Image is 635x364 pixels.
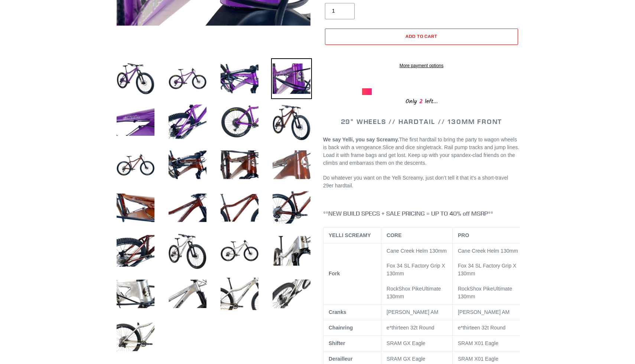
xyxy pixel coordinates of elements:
[219,187,260,228] img: Load image into Gallery viewer, YELLI SCREAMY - Complete Bike
[458,247,521,255] p: Cane Creek Helm 130mm
[219,273,260,314] img: Load image into Gallery viewer, YELLI SCREAMY - Complete Bike
[387,309,438,315] span: [PERSON_NAME] AM
[219,230,260,271] img: Load image into Gallery viewer, YELLI SCREAMY - Complete Bike
[271,58,312,99] img: Load image into Gallery viewer, YELLI SCREAMY - Complete Bike
[325,29,518,45] button: Add to cart
[271,187,312,228] img: Load image into Gallery viewer, YELLI SCREAMY - Complete Bike
[115,317,156,357] img: Load image into Gallery viewer, YELLI SCREAMY - Complete Bike
[167,230,208,271] img: Load image into Gallery viewer, YELLI SCREAMY - Complete Bike
[387,356,390,362] span: S
[271,101,312,142] img: Load image into Gallery viewer, YELLI SCREAMY - Complete Bike
[387,262,447,278] p: Fox 34 SL Factory Grip X 130mm
[115,230,156,271] img: Load image into Gallery viewer, YELLI SCREAMY - Complete Bike
[219,101,260,142] img: Load image into Gallery viewer, YELLI SCREAMY - Complete Bike
[271,144,312,185] img: Load image into Gallery viewer, YELLI SCREAMY - Complete Bike
[323,137,399,142] b: We say Yelli, you say Screamy.
[271,230,312,271] img: Load image into Gallery viewer, YELLI SCREAMY - Complete Bike
[323,136,520,167] p: Slice and dice singletrack. Rail pump tracks and jump lines. Load it with frame bags and get lost...
[329,232,371,238] b: YELLI SCREAMY
[387,286,422,292] span: RockShox Pike
[323,210,520,217] h4: **NEW BUILD SPECS + SALE PRICING = UP TO 40% off MSRP**
[387,247,447,255] p: Cane Creek Helm 130mm
[115,58,156,99] img: Load image into Gallery viewer, YELLI SCREAMY - Complete Bike
[362,95,481,106] div: Only left...
[167,187,208,228] img: Load image into Gallery viewer, YELLI SCREAMY - Complete Bike
[219,58,260,99] img: Load image into Gallery viewer, YELLI SCREAMY - Complete Bike
[329,356,353,362] b: Derailleur
[219,144,260,185] img: Load image into Gallery viewer, YELLI SCREAMY - Complete Bike
[115,101,156,142] img: Load image into Gallery viewer, YELLI SCREAMY - Complete Bike
[458,325,505,331] span: e*thirteen 32t Round
[167,101,208,142] img: Load image into Gallery viewer, YELLI SCREAMY - Complete Bike
[329,309,346,315] b: Cranks
[458,286,493,292] span: RockShox Pike
[323,175,508,188] span: Do whatever you want on the Yelli Screamy, just don’t tell it that it’s a short-travel 29er hardt...
[381,335,453,351] td: SRAM GX Eagle
[387,232,401,238] b: CORE
[390,356,425,362] span: RAM GX Eagle
[271,273,312,314] img: Load image into Gallery viewer, YELLI SCREAMY - Complete Bike
[167,58,208,99] img: Load image into Gallery viewer, YELLI SCREAMY - Complete Bike
[341,117,502,126] span: 29" WHEELS // HARDTAIL // 130MM FRONT
[323,137,517,150] span: The first hardtail to bring the party to wagon wheels is back with a vengeance.
[115,273,156,314] img: Load image into Gallery viewer, YELLI SCREAMY - Complete Bike
[329,270,340,276] b: Fork
[387,325,434,331] span: e*thirteen 32t Round
[329,325,353,331] b: Chainring
[406,33,438,39] span: Add to cart
[115,144,156,185] img: Load image into Gallery viewer, YELLI SCREAMY - Complete Bike
[167,144,208,185] img: Load image into Gallery viewer, YELLI SCREAMY - Complete Bike
[417,97,425,106] span: 2
[329,340,345,346] b: Shifter
[167,273,208,314] img: Load image into Gallery viewer, YELLI SCREAMY - Complete Bike
[115,187,156,228] img: Load image into Gallery viewer, YELLI SCREAMY - Complete Bike
[452,335,526,351] td: SRAM X01 Eagle
[325,62,518,69] a: More payment options
[458,262,521,278] p: Fox 34 SL Factory Grip X 130mm
[458,232,469,238] b: PRO
[458,309,509,315] span: [PERSON_NAME] AM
